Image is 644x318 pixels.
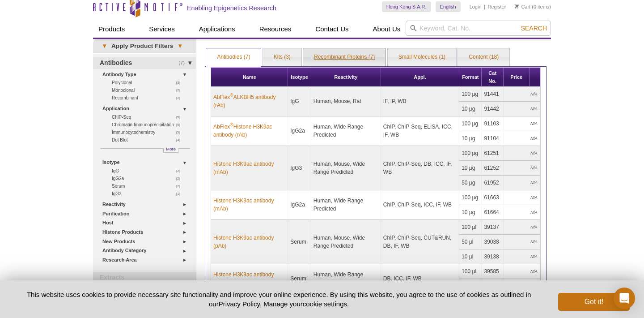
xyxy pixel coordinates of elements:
td: 39586 [482,279,504,294]
span: (2) [176,175,185,182]
a: (2)IgG2a [112,175,185,182]
th: Cat No. [482,68,504,87]
a: (5)Immunocytochemistry [112,129,185,136]
p: This website uses cookies to provide necessary site functionality and improve your online experie... [14,290,543,309]
button: cookie settings [303,300,347,308]
a: (1)IgG3 [112,190,185,198]
sup: ® [230,122,233,127]
sup: ® [230,93,233,98]
a: Reactivity [102,200,191,209]
a: Research Area [102,255,191,265]
td: 39137 [482,220,504,235]
div: Open Intercom Messenger [614,288,635,309]
a: Hong Kong S.A.R. [382,1,431,12]
a: AbFlex®Histone H3K9ac antibody (rAb) [213,123,285,139]
a: Antibody Category [102,246,191,255]
span: (7) [178,57,190,69]
a: Histone H3K9ac antibody (mAb) [213,197,285,213]
td: 91442 [482,102,504,116]
td: Human, Wide Range Predicted [311,264,381,294]
a: ▾Apply Product Filters▾ [93,39,196,53]
a: Content (18) [458,48,509,66]
td: N/A [504,264,540,279]
a: Recombinant Proteins (7) [303,48,386,66]
span: ▾ [173,42,187,50]
th: Appl. [381,68,459,87]
span: ▾ [97,42,111,50]
td: IgG3 [288,146,311,190]
span: (3) [176,79,185,86]
span: (1) [176,190,185,198]
td: 10 µg [459,161,482,176]
td: Human, Mouse, Wide Range Predicted [311,146,381,190]
td: 100 µg [459,146,482,161]
a: Products [93,21,130,38]
td: N/A [504,131,540,146]
a: AbFlex®ALKBH5 antibody (rAb) [213,93,285,109]
a: New Products [102,237,191,246]
a: Kits (3) [263,48,301,66]
a: Register [487,4,506,10]
td: 10 µg [459,102,482,116]
td: Human, Wide Range Predicted [311,190,381,220]
th: Isotype [288,68,311,87]
td: 61663 [482,190,504,205]
td: DB, ICC, IF, WB [381,264,459,294]
td: 61252 [482,161,504,176]
a: Extracts [93,272,196,284]
span: (2) [176,86,185,94]
td: 39585 [482,264,504,279]
a: (4)Dot Blot [112,136,185,144]
td: 39138 [482,249,504,264]
td: IgG2a [288,190,311,220]
td: N/A [504,116,540,131]
td: ChIP, ChIP-Seq, ELISA, ICC, IF, WB [381,116,459,146]
a: Contact Us [310,21,354,38]
span: More [166,145,176,153]
td: IgG2a [288,116,311,146]
td: 50 µl [459,235,482,249]
td: 100 µg [459,87,482,102]
td: Human, Wide Range Predicted [311,116,381,146]
td: Human, Mouse, Rat [311,87,381,116]
span: (2) [176,167,185,175]
td: ChIP, ChIP-Seq, DB, ICC, IF, WB [381,146,459,190]
td: N/A [504,87,540,102]
span: (2) [176,182,185,190]
td: 100 µl [459,220,482,235]
a: Services [144,21,180,38]
span: (4) [176,136,185,144]
a: Histone H3K9ac antibody (pAb) [213,234,285,250]
td: 61952 [482,176,504,190]
a: Isotype [102,158,191,167]
button: Search [518,24,550,32]
td: 91441 [482,87,504,102]
a: Login [470,4,482,10]
td: ChIP, ChIP-Seq, CUT&RUN, DB, IF, WB [381,220,459,264]
span: (5) [176,129,185,136]
a: (5)ChIP-Seq [112,113,185,121]
button: Got it! [558,293,630,311]
span: Search [521,25,547,32]
a: Application [102,104,191,113]
th: Name [211,68,288,87]
td: 39038 [482,235,504,249]
a: Histone H3K9ac antibody (pAb) [213,271,285,287]
td: N/A [504,249,540,264]
a: More [163,148,178,153]
td: IF, IP, WB [381,87,459,116]
a: Resources [254,21,297,38]
td: 10 µl [459,249,482,264]
th: Format [459,68,482,87]
img: Your Cart [515,4,519,9]
td: N/A [504,176,540,190]
td: 50 µg [459,176,482,190]
td: Human, Mouse, Wide Range Predicted [311,220,381,264]
td: 10 µg [459,205,482,220]
li: (0 items) [515,1,551,12]
td: N/A [504,220,540,235]
td: Serum [288,264,311,294]
a: (2)Recombinant [112,94,185,102]
td: 100 µl [459,264,482,279]
td: Serum [288,220,311,264]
